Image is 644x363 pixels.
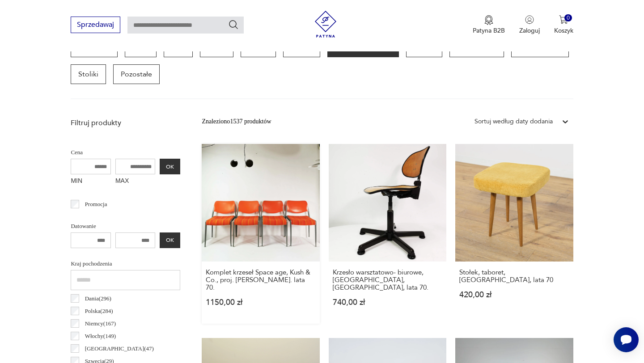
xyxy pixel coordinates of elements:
img: Ikonka użytkownika [525,15,534,24]
p: 420,00 zł [459,291,569,299]
button: OK [160,159,180,174]
p: Patyna B2B [473,26,505,35]
button: OK [160,232,180,248]
div: 0 [564,14,572,22]
p: 740,00 zł [333,299,442,306]
button: Szukaj [228,19,239,30]
h3: Komplet krzeseł Space age, Kush & Co., proj. [PERSON_NAME]. lata 70. [206,269,315,291]
p: Promocja [85,199,107,209]
iframe: Smartsupp widget button [614,327,639,352]
a: Stołek, taboret, Polska, lata 70Stołek, taboret, [GEOGRAPHIC_DATA], lata 70420,00 zł [455,144,573,324]
a: Stoliki [71,64,106,84]
h3: Krzesło warsztatowo- biurowe, [GEOGRAPHIC_DATA], [GEOGRAPHIC_DATA], lata 70. [333,269,442,291]
p: 1150,00 zł [206,299,315,306]
h3: Stołek, taboret, [GEOGRAPHIC_DATA], lata 70 [459,269,569,284]
p: Cena [71,148,180,157]
button: 0Koszyk [554,15,573,35]
div: Sortuj według daty dodania [475,117,553,127]
p: Kraj pochodzenia [71,259,180,269]
p: [GEOGRAPHIC_DATA] ( 47 ) [85,344,154,354]
img: Ikona medalu [484,15,493,25]
p: Dania ( 296 ) [85,294,111,304]
img: Patyna - sklep z meblami i dekoracjami vintage [312,11,339,38]
button: Patyna B2B [473,15,505,35]
p: Włochy ( 149 ) [85,331,116,341]
p: Zaloguj [519,26,540,35]
a: Sprzedawaj [71,22,120,29]
label: MIN [71,174,111,189]
img: Ikona koszyka [559,15,568,24]
button: Zaloguj [519,15,540,35]
a: Krzesło warsztatowo- biurowe, Sedus, Niemcy, lata 70.Krzesło warsztatowo- biurowe, [GEOGRAPHIC_DA... [329,144,446,324]
button: Sprzedawaj [71,17,120,33]
a: Ikona medaluPatyna B2B [473,15,505,35]
p: Datowanie [71,221,180,231]
a: Komplet krzeseł Space age, Kush & Co., proj. Prof. Hans Ell. lata 70.Komplet krzeseł Space age, K... [202,144,319,324]
p: Niemcy ( 167 ) [85,319,116,329]
label: MAX [115,174,156,189]
p: Filtruj produkty [71,118,180,128]
div: Znaleziono 1537 produktów [202,117,271,127]
p: Koszyk [554,26,573,35]
a: Pozostałe [113,64,160,84]
p: Polska ( 284 ) [85,306,113,316]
